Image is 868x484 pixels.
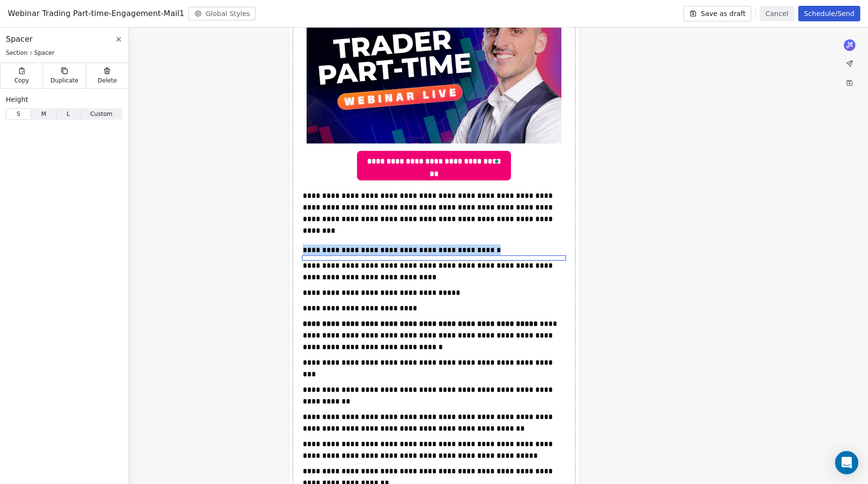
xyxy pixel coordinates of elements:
span: Spacer [34,49,55,57]
span: Custom [90,110,112,118]
span: L [67,110,70,118]
span: Spacer [6,33,32,45]
span: Copy [14,77,29,84]
span: Duplicate [50,77,78,84]
button: Schedule/Send [798,6,860,21]
span: Section [6,49,28,57]
span: To enrich screen reader interactions, please activate Accessibility in Grammarly extension settings [357,151,511,172]
span: Height [6,95,28,104]
span: Webinar Trading Part-time-Engagement-Mail1 [8,8,185,19]
button: Global Styles [188,7,256,20]
div: Open Intercom Messenger [835,451,858,474]
button: Save as draft [683,6,752,21]
span: Delete [98,77,117,84]
button: Cancel [759,6,794,21]
span: M [41,110,46,118]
